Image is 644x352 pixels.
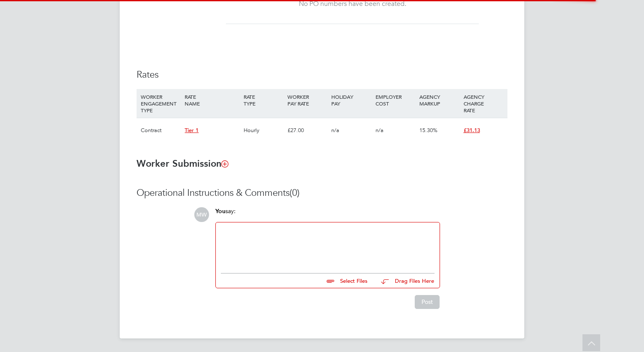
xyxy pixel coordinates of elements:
div: AGENCY MARKUP [417,89,461,111]
span: 15.30% [419,127,437,134]
button: Post [415,295,440,309]
div: RATE TYPE [241,89,285,111]
span: n/a [331,127,339,134]
b: Worker Submission [137,158,228,169]
span: n/a [376,127,384,134]
div: Contract [139,118,182,143]
div: say: [215,207,440,222]
h3: Operational Instructions & Comments [137,187,507,199]
div: WORKER PAY RATE [285,89,329,111]
h3: Rates [137,69,507,81]
div: WORKER ENGAGEMENT TYPE [139,89,182,118]
div: RATE NAME [182,89,241,111]
span: You [215,208,225,215]
span: (0) [290,187,300,198]
div: Hourly [241,118,285,143]
div: EMPLOYER COST [373,89,417,111]
span: £31.13 [464,127,480,134]
span: MW [194,207,209,222]
div: £27.00 [285,118,329,143]
div: HOLIDAY PAY [329,89,373,111]
span: Tier 1 [185,127,199,134]
button: Drag Files Here [374,272,435,290]
div: AGENCY CHARGE RATE [462,89,505,118]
